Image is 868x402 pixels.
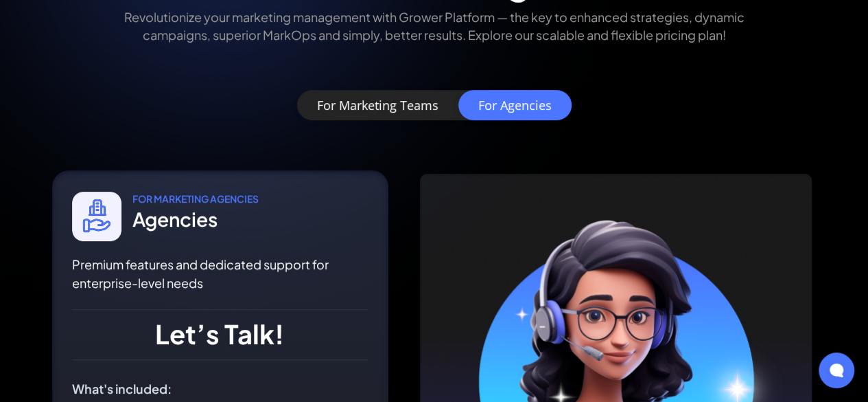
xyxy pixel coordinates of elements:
div: For Agencies [478,98,552,112]
div: for MARKETING AGENCIES [132,192,259,205]
div: Agencies [132,205,259,233]
p: Revolutionize your marketing management with Grower Platform — the key to enhanced strategies, dy... [101,8,768,43]
div: What's included: [72,382,368,396]
div: Let’s Talk! [72,326,368,342]
div: For Marketing Teams [317,98,438,112]
p: Premium features and dedicated support for enterprise-level needs [72,255,368,292]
